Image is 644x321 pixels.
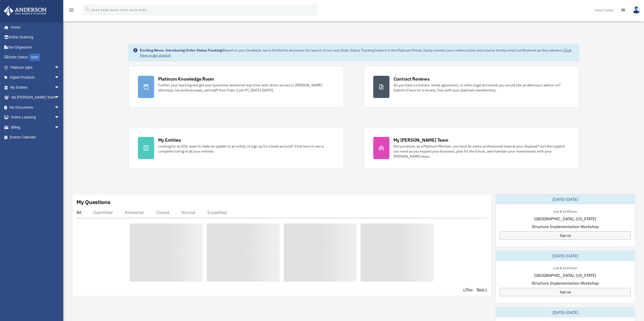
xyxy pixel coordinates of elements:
a: Platinum Q&Aarrow_drop_down [4,62,67,72]
div: Contract Reviews [393,76,430,82]
a: < Prev [463,287,473,292]
a: My Documentsarrow_drop_down [4,102,67,112]
span: arrow_drop_down [54,92,65,103]
i: search [85,7,90,12]
strong: Exciting News: Introducing Order Status Tracking! [140,48,223,53]
span: [GEOGRAPHIC_DATA], [US_STATE] [534,216,596,222]
a: Events Calendar [4,132,67,142]
span: arrow_drop_down [54,72,65,83]
div: Further your learning and get your questions answered real-time with direct access to [PERSON_NAM... [158,83,334,93]
span: Structure Implementation Workshop [532,224,599,230]
div: Based on your feedback, we're thrilled to announce the launch of our new Order Status Tracking fe... [140,48,575,58]
a: My [PERSON_NAME] Teamarrow_drop_down [4,92,67,103]
div: Expedited [207,210,227,215]
a: Contract Reviews Do you have a contract, rental agreement, or other legal document you would like... [364,66,579,107]
div: Platinum Knowledge Room [158,76,214,82]
a: Tax Organizers [4,42,67,52]
a: Online Learningarrow_drop_down [4,112,67,122]
div: My [PERSON_NAME] Team [393,137,448,143]
a: Billingarrow_drop_down [4,122,67,132]
img: User Pic [633,6,640,14]
img: Anderson Advisors Platinum Portal [2,6,48,16]
i: menu [68,7,74,13]
div: [DATE]-[DATE] [496,307,635,317]
span: arrow_drop_down [54,102,65,113]
div: All [76,210,81,215]
a: Online Ordering [4,32,67,42]
a: Sign Up [500,288,631,296]
span: arrow_drop_down [54,62,65,73]
div: [DATE]-[DATE] [496,194,635,204]
div: My Entities [158,137,181,143]
div: Looking for an EIN, want to make an update to an entity, or sign up for a bank account? Click her... [158,144,334,154]
span: arrow_drop_down [54,82,65,93]
div: Live & In-Person [549,265,581,270]
a: Platinum Knowledge Room Further your learning and get your questions answered real-time with dire... [129,66,344,107]
div: Normal [181,210,195,215]
span: [GEOGRAPHIC_DATA], [US_STATE] [534,272,596,278]
div: Closed [156,210,169,215]
div: Submitted [93,210,113,215]
a: Click Here to get started! [140,48,571,58]
span: arrow_drop_down [54,122,65,133]
a: My Entities Looking for an EIN, want to make an update to an entity, or sign up for a bank accoun... [129,128,344,168]
span: Structure Implementation Workshop [532,280,599,286]
a: Digital Productsarrow_drop_down [4,72,67,83]
a: Home [4,22,65,32]
div: NEW [29,54,40,61]
div: Live & In-Person [549,208,581,214]
a: Sign Up [500,231,631,240]
div: Did you know, as a Platinum Member, you have an entire professional team at your disposal? Get th... [393,144,570,159]
div: My Questions [76,198,110,206]
a: menu [68,9,74,13]
div: [DATE]-[DATE] [496,251,635,261]
a: My [PERSON_NAME] Team Did you know, as a Platinum Member, you have an entire professional team at... [364,128,579,168]
a: My Entitiesarrow_drop_down [4,82,67,92]
span: arrow_drop_down [54,112,65,123]
a: Next > [477,287,487,292]
div: Answered [125,210,144,215]
a: Order StatusNEW [4,52,67,63]
div: Do you have a contract, rental agreement, or other legal document you would like an attorney's ad... [393,83,570,93]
